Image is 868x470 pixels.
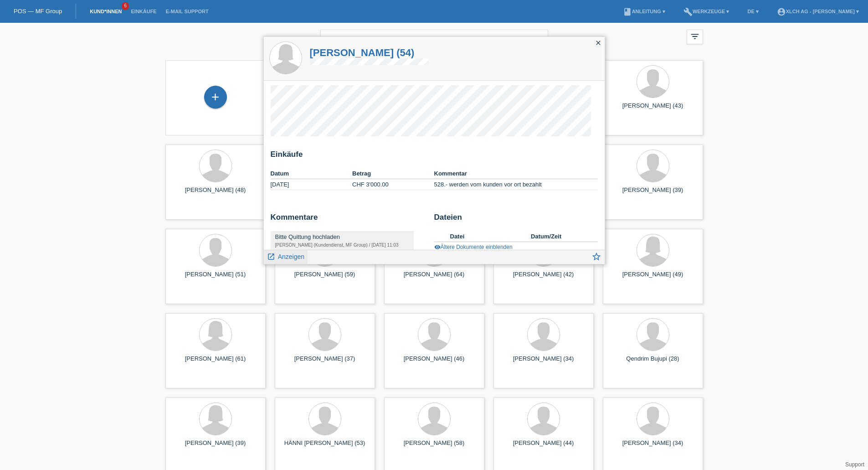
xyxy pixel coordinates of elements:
[434,244,441,250] i: visibility
[434,213,598,227] h2: Dateien
[310,47,429,58] a: [PERSON_NAME] (54)
[610,102,696,117] div: [PERSON_NAME] (43)
[501,355,586,370] div: [PERSON_NAME] (34)
[271,150,598,164] h2: Einkäufe
[352,179,434,190] td: CHF 3'000.00
[173,271,258,285] div: [PERSON_NAME] (51)
[271,179,353,190] td: [DATE]
[391,271,477,285] div: [PERSON_NAME] (64)
[683,7,693,16] i: build
[501,271,586,285] div: [PERSON_NAME] (42)
[434,244,513,250] a: visibilityÄltere Dokumente einblenden
[772,9,863,14] a: account_circleXLCH AG - [PERSON_NAME] ▾
[610,439,696,454] div: [PERSON_NAME] (34)
[173,355,258,370] div: [PERSON_NAME] (61)
[591,253,601,264] a: star_border
[610,271,696,285] div: [PERSON_NAME] (49)
[610,186,696,201] div: [PERSON_NAME] (39)
[267,253,275,261] i: launch
[434,179,598,190] td: 528.- werden vom kunden vor ort bezahlt
[591,252,601,262] i: star_border
[275,233,409,240] div: Bitte Quittung hochladen
[126,9,161,14] a: Einkäufe
[14,8,62,15] a: POS — MF Group
[679,9,734,14] a: buildWerkzeuge ▾
[271,213,427,227] h2: Kommentare
[122,2,129,10] span: 6
[205,89,226,105] div: Kund*in hinzufügen
[173,439,258,454] div: [PERSON_NAME] (39)
[320,30,548,51] input: Suche...
[391,355,477,370] div: [PERSON_NAME] (46)
[531,231,585,242] th: Datum/Zeit
[690,31,700,41] i: filter_list
[282,271,368,285] div: [PERSON_NAME] (59)
[610,355,696,370] div: Qendrim Bujupi (28)
[267,250,305,262] a: launch Anzeigen
[618,9,670,14] a: bookAnleitung ▾
[391,439,477,454] div: [PERSON_NAME] (58)
[278,253,304,260] span: Anzeigen
[777,7,786,16] i: account_circle
[845,461,864,468] a: Support
[450,231,531,242] th: Datei
[275,243,409,248] div: [PERSON_NAME] (Kundendienst, MF Group) / [DATE] 11:03
[501,439,586,454] div: [PERSON_NAME] (44)
[161,9,213,14] a: E-Mail Support
[623,7,632,16] i: book
[282,439,368,454] div: HÄNNI [PERSON_NAME] (53)
[282,355,368,370] div: [PERSON_NAME] (37)
[85,9,126,14] a: Kund*innen
[595,39,602,46] i: close
[434,168,598,179] th: Kommentar
[352,168,434,179] th: Betrag
[173,186,258,201] div: [PERSON_NAME] (48)
[271,168,353,179] th: Datum
[743,9,763,14] a: DE ▾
